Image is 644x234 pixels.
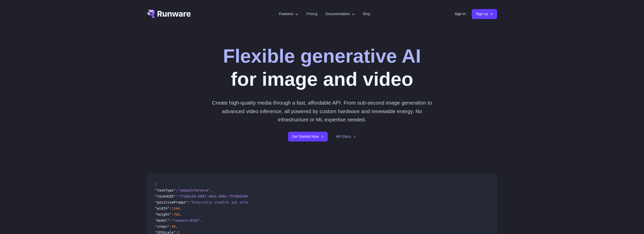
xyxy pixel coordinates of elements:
span: , [180,212,182,216]
span: "model" [155,218,169,222]
span: "7f3ebcb6-b897-49e1-b98c-f5789d2d40d7" [178,194,256,198]
span: , [200,218,202,222]
span: "width" [155,206,169,210]
label: Features [279,11,298,17]
span: "taskUUID" [155,194,176,198]
span: "positivePrompt" [155,200,188,204]
label: Documentation [326,11,355,17]
span: "imageInference" [178,188,211,192]
span: : [169,218,171,222]
span: : [169,224,171,228]
span: : [171,212,173,216]
strong: Flexible generative AI [223,45,421,67]
span: 1344 [171,206,180,210]
span: : [176,188,178,192]
a: Go to / [147,10,191,18]
a: Blog [363,11,370,17]
p: Create high-quality media through a fast, affordable API. From sub-second image generation to adv... [210,99,434,124]
span: "taskType" [155,188,176,192]
span: : [176,194,178,198]
a: Sign up [472,9,497,19]
span: "runware:97@2" [171,218,200,222]
span: "Futuristic stealth jet streaking through a neon-lit cityscape with glowing purple exhaust" [190,200,377,204]
span: , [176,224,178,228]
span: , [180,206,182,210]
a: Sign in [455,11,466,17]
span: { [155,182,157,186]
span: : [169,206,171,210]
a: API Docs [336,134,356,139]
a: Get Started Now [288,132,328,142]
span: "steps" [155,224,169,228]
span: , [211,188,213,192]
span: 768 [174,212,180,216]
h1: for image and video [223,44,421,90]
span: : [188,200,190,204]
span: "height" [155,212,171,216]
span: 40 [171,224,175,228]
a: Pricing [306,11,317,17]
